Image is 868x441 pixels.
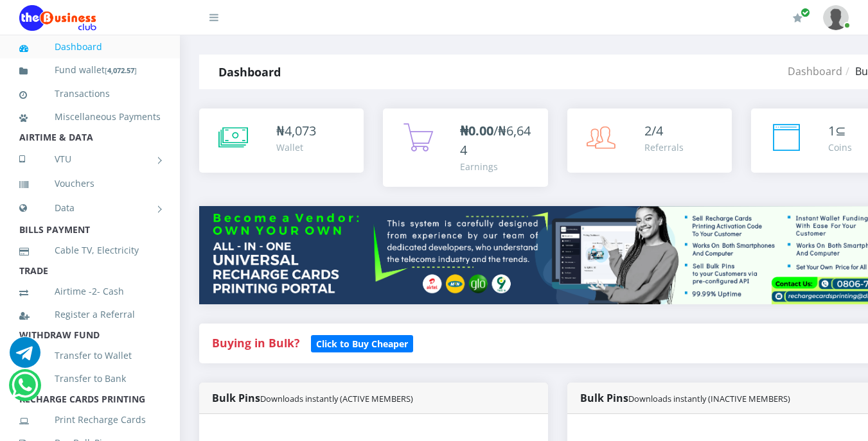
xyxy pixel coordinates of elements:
[10,347,40,368] a: Chat for support
[260,393,413,404] small: Downloads instantly (ACTIVE MEMBERS)
[19,300,161,329] a: Register a Referral
[316,338,408,350] b: Click to Buy Cheaper
[628,393,790,404] small: Downloads instantly (INACTIVE MEMBERS)
[567,108,732,173] a: 2/4 Referrals
[199,108,364,173] a: ₦4,073 Wallet
[793,13,802,23] i: Renew/Upgrade Subscription
[828,141,852,154] div: Coins
[460,122,531,159] span: /₦6,644
[276,121,316,141] div: ₦
[801,8,810,17] span: Renew/Upgrade Subscription
[788,64,842,78] a: Dashboard
[19,5,96,31] img: Logo
[276,141,316,154] div: Wallet
[823,5,849,30] img: User
[644,141,684,154] div: Referrals
[107,65,134,75] b: 4,072.57
[580,391,790,405] strong: Bulk Pins
[19,341,161,370] a: Transfer to Wallet
[19,55,161,85] a: Fund wallet[4,072.57]
[19,102,161,132] a: Miscellaneous Payments
[19,192,161,224] a: Data
[460,122,493,139] b: ₦0.00
[19,143,161,175] a: VTU
[828,122,835,139] span: 1
[828,121,852,141] div: ⊆
[212,391,413,405] strong: Bulk Pins
[19,169,161,198] a: Vouchers
[311,335,413,350] a: Click to Buy Cheaper
[19,277,161,306] a: Airtime -2- Cash
[105,65,137,75] small: [ ]
[644,122,663,139] span: 2/4
[12,379,38,401] a: Chat for support
[19,364,161,393] a: Transfer to Bank
[19,32,161,62] a: Dashboard
[19,79,161,108] a: Transactions
[218,64,281,80] strong: Dashboard
[212,335,299,350] strong: Buying in Bulk?
[460,160,535,173] div: Earnings
[383,108,547,187] a: ₦0.00/₦6,644 Earnings
[285,122,316,139] span: 4,073
[19,405,161,435] a: Print Recharge Cards
[19,236,161,265] a: Cable TV, Electricity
